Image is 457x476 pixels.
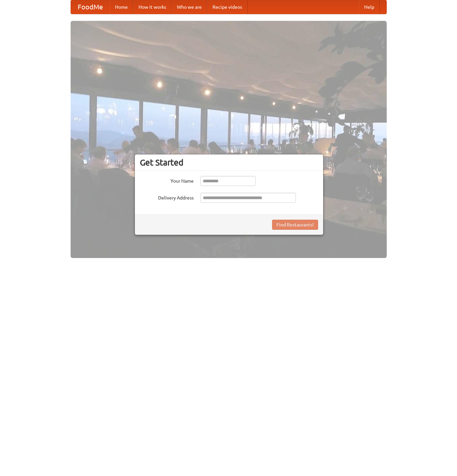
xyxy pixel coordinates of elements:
[359,0,380,14] a: Help
[140,176,194,184] label: Your Name
[71,0,110,14] a: FoodMe
[140,193,194,201] label: Delivery Address
[272,220,318,230] button: Find Restaurants!
[140,157,318,168] h3: Get Started
[172,0,207,14] a: Who we are
[207,0,247,14] a: Recipe videos
[110,0,133,14] a: Home
[133,0,172,14] a: How it works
